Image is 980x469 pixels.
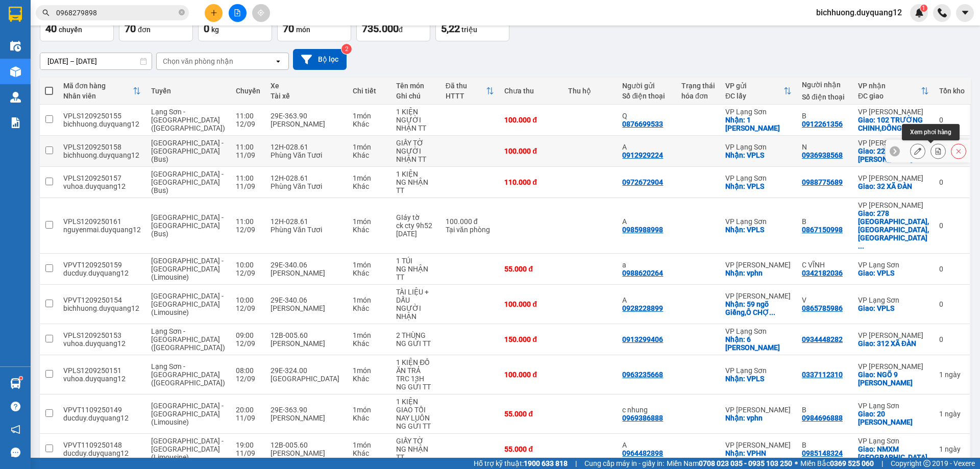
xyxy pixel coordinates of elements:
[396,221,435,238] div: ck cty 9h52 12/9
[858,182,929,190] div: Giao: 32 XÃ ĐÀN
[504,445,558,453] div: 55.000 đ
[63,151,141,159] div: bichhuong.duyquang12
[802,178,843,186] div: 0988775689
[151,87,226,95] div: Tuyến
[211,26,219,34] span: kg
[271,269,342,277] div: [PERSON_NAME]
[622,449,663,457] div: 0964482898
[945,371,961,379] span: ngày
[802,449,843,457] div: 0985148324
[858,174,929,182] div: VP [PERSON_NAME]
[446,217,495,226] div: 100.000 đ
[802,371,843,379] div: 0337112310
[858,437,929,445] div: VP Lạng Sơn
[59,26,82,34] span: chuyến
[725,226,792,234] div: Nhận: VPLS
[939,178,965,186] div: 0
[353,304,386,312] div: Khác
[11,402,20,411] span: question-circle
[622,406,671,414] div: c nhung
[858,362,929,371] div: VP [PERSON_NAME]
[622,371,663,379] div: 0963235668
[353,331,386,339] div: 1 món
[236,304,260,312] div: 12/09
[179,9,185,15] span: close-circle
[396,339,435,348] div: NG GỬI TT
[725,92,783,100] div: ĐC lấy
[622,269,663,277] div: 0988620264
[353,120,386,128] div: Khác
[858,82,921,90] div: VP nhận
[341,44,352,54] sup: 2
[858,261,929,269] div: VP Lạng Sơn
[63,269,141,277] div: ducduy.duyquang12
[271,449,342,457] div: [PERSON_NAME]
[271,375,342,383] div: [GEOGRAPHIC_DATA]
[622,120,663,128] div: 0876699533
[802,93,848,101] div: Số điện thoại
[257,9,264,16] span: aim
[236,366,260,375] div: 08:00
[622,143,671,151] div: A
[63,261,141,269] div: VPVT1209250159
[622,92,671,100] div: Số điện thoại
[63,82,133,90] div: Mã đơn hàng
[271,406,342,414] div: 29E-363.90
[63,143,141,151] div: VPLS1209250158
[396,331,435,339] div: 2 THÙNG
[396,304,435,320] div: NGƯỜI NHẬN
[252,4,270,22] button: aim
[725,441,792,449] div: VP [PERSON_NAME]
[151,292,224,316] span: [GEOGRAPHIC_DATA] - [GEOGRAPHIC_DATA] (Limousine)
[396,82,435,90] div: Tên món
[236,331,260,339] div: 09:00
[271,217,342,226] div: 12H-028.61
[151,213,224,238] span: [GEOGRAPHIC_DATA] - [GEOGRAPHIC_DATA] (Bus)
[802,296,848,304] div: V
[151,327,225,352] span: Lạng Sơn - [GEOGRAPHIC_DATA] ([GEOGRAPHIC_DATA])
[622,226,663,234] div: 0985988998
[858,331,929,339] div: VP [PERSON_NAME]
[125,22,136,35] span: 70
[353,366,386,375] div: 1 món
[296,26,310,34] span: món
[396,170,435,178] div: 1 KIỆN
[802,441,848,449] div: B
[236,143,260,151] div: 11:00
[725,414,792,422] div: Nhận: vphn
[699,459,792,467] strong: 0708 023 035 - 0935 103 250
[802,261,848,269] div: C VĨNH
[353,143,386,151] div: 1 món
[858,445,929,461] div: Giao: NMXM LẠNG SƠN
[441,22,460,35] span: 5,22
[802,414,843,422] div: 0984696888
[396,265,435,281] div: NG NHẬN TT
[236,151,260,159] div: 11/09
[236,182,260,190] div: 11/09
[622,112,671,120] div: Q
[63,441,141,449] div: VPVT1109250148
[725,327,792,335] div: VP Lạng Sơn
[236,375,260,383] div: 12/09
[584,458,664,469] span: Cung cấp máy in - giấy in:
[353,406,386,414] div: 1 món
[205,4,223,22] button: plus
[939,87,965,95] div: Tồn kho
[446,226,495,234] div: Tại văn phòng
[10,378,21,389] img: warehouse-icon
[802,269,843,277] div: 0342182036
[236,339,260,348] div: 12/09
[923,460,930,467] span: copyright
[681,92,715,100] div: hóa đơn
[725,292,792,300] div: VP [PERSON_NAME]
[396,288,435,304] div: TÀI LIỆU + DẤU
[915,8,924,17] img: icon-new-feature
[853,78,934,105] th: Toggle SortBy
[939,221,965,230] div: 0
[461,26,477,34] span: triệu
[802,335,843,343] div: 0934448282
[504,371,558,379] div: 100.000 đ
[446,92,486,100] div: HTTT
[151,170,224,194] span: [GEOGRAPHIC_DATA] - [GEOGRAPHIC_DATA] (Bus)
[396,358,435,383] div: 1 KIỆN ĐỒ ĂN TRẢ TRC 13H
